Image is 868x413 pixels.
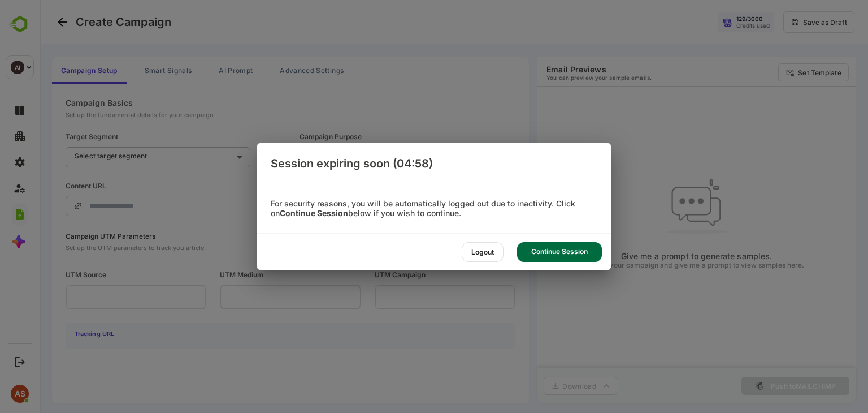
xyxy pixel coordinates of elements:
button: Save as Draft [744,11,815,33]
span: UTM Medium [180,270,321,280]
button: Campaign Setup [12,57,87,84]
div: Credits used [697,22,730,29]
div: Continue Session [517,242,602,262]
span: UTM Source [26,270,167,280]
div: For security reasons, you will be automatically logged out due to inactivity. Click on below if y... [257,199,611,218]
div: Set up the fundamental details for your campaign [26,111,174,119]
p: You can preview your sample emails. [507,74,612,81]
div: Set up the UTM parameters to track you article [26,244,164,252]
div: campaign tabs [12,57,489,84]
p: Promote an Article [269,152,331,160]
div: Campaign Purpose [260,132,322,141]
h4: Create Campaign [36,15,132,29]
b: Continue Session [280,208,348,218]
div: Content URL [26,182,87,190]
span: UTM Campaign [335,270,476,280]
div: Save as Draft [763,18,808,27]
button: Set Template [739,63,809,81]
h6: Email Previews [507,64,612,74]
p: Give me a prompt to generate samples. [549,251,765,261]
div: 129 / 3000 [697,15,723,22]
button: Go back [14,13,32,31]
div: Campaign UTM Parameters [26,232,164,240]
p: Setup your campaign and give me a prompt to view samples here. [549,261,765,270]
div: Select target segment [26,147,238,166]
div: Session expiring soon (04:58) [257,143,611,184]
div: Campaign Basics [26,98,93,107]
div: Logout [462,242,504,262]
h4: Tracking URL [35,330,75,338]
div: Target Segment [26,132,79,141]
button: AI Prompt [170,57,222,84]
button: Smart Signals [96,57,161,84]
p: Set Template [758,68,801,77]
button: Advanced Settings [231,57,313,84]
